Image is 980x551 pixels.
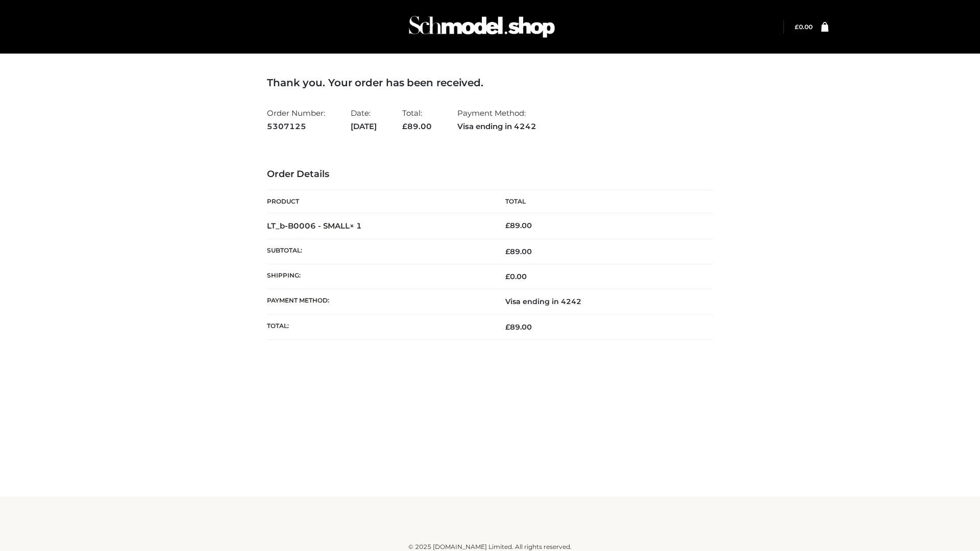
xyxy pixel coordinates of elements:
[402,121,432,131] span: 89.00
[490,190,713,213] th: Total
[267,104,325,135] li: Order Number:
[505,221,532,230] bdi: 89.00
[267,120,325,133] strong: 5307125
[505,247,510,256] span: £
[267,77,713,89] h3: Thank you. Your order has been received.
[267,169,713,180] h3: Order Details
[267,190,490,213] th: Product
[350,221,362,231] strong: × 1
[267,264,490,289] th: Shipping:
[267,289,490,314] th: Payment method:
[795,23,799,31] span: £
[351,120,377,133] strong: [DATE]
[505,247,532,256] span: 89.00
[490,289,713,314] td: Visa ending in 4242
[457,104,536,135] li: Payment Method:
[505,221,510,230] span: £
[402,104,432,135] li: Total:
[505,322,510,332] span: £
[795,23,813,31] bdi: 0.00
[457,120,536,133] strong: Visa ending in 4242
[267,221,362,231] strong: LT_b-B0006 - SMALL
[351,104,377,135] li: Date:
[405,7,558,47] img: Schmodel Admin 964
[795,23,813,31] a: £0.00
[267,314,490,339] th: Total:
[505,272,527,281] bdi: 0.00
[505,322,532,332] span: 89.00
[505,272,510,281] span: £
[267,239,490,264] th: Subtotal:
[402,121,407,131] span: £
